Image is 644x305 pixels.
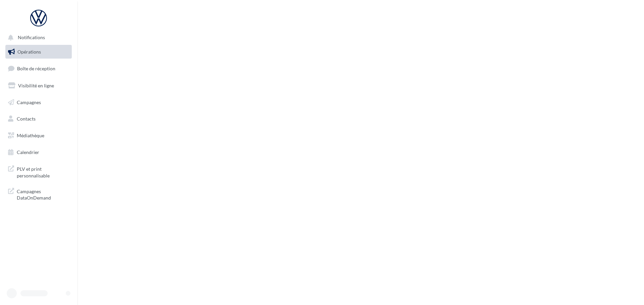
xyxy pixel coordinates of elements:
a: Médiathèque [4,129,73,143]
a: PLV et print personnalisable [4,162,73,181]
a: Calendrier [4,145,73,159]
span: Campagnes [17,99,41,105]
a: Boîte de réception [4,61,73,76]
a: Campagnes DataOnDemand [4,184,73,204]
span: Notifications [18,35,45,41]
span: Médiathèque [17,133,44,138]
span: Calendrier [17,149,39,155]
span: Contacts [17,116,36,122]
a: Campagnes [4,95,73,109]
span: Opérations [17,49,41,55]
span: Campagnes DataOnDemand [17,187,69,201]
a: Opérations [4,45,73,59]
span: Visibilité en ligne [18,83,54,88]
a: Visibilité en ligne [4,79,73,93]
span: Boîte de réception [17,66,55,71]
a: Contacts [4,112,73,126]
span: PLV et print personnalisable [17,164,69,179]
